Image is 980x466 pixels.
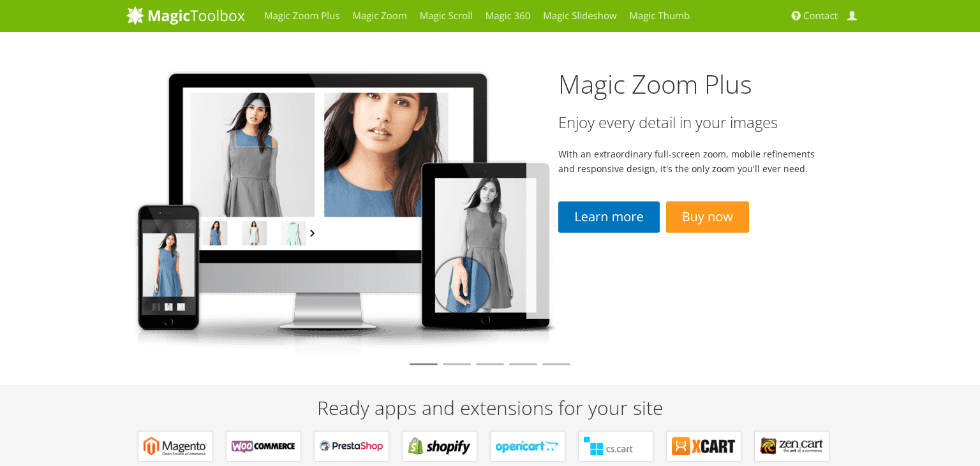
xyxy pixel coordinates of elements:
a: Modules for X-Cart [666,431,741,462]
a: Magic Zoom Plus [558,66,752,101]
a: Modules for PrestaShop [314,431,389,462]
b: Add-ons for CS-Cart [584,437,648,456]
b: Plugins for Zen Cart [760,437,824,456]
img: magiczoomplus2-tablet.png [126,61,559,358]
a: Apps for Shopify [402,431,477,462]
a: Add-ons for CS-Cart [578,431,653,462]
a: Learn more [558,201,659,233]
p: With an extraordinary full-screen zoom, mobile refinements and responsive design, it's the only z... [558,147,822,176]
b: Apps for Shopify [408,437,471,456]
a: Buy now [665,201,748,233]
b: Plugins for WooCommerce [232,437,295,456]
a: Modules for OpenCart [490,431,565,462]
h2: Ready apps and extensions for your site [126,397,854,418]
span: Contact [803,10,838,22]
a: Plugins for Zen Cart [754,431,829,462]
a: Extensions for Magento [138,431,213,462]
b: Extensions for Magento [144,437,207,456]
h3: Enjoy every detail in your images [558,114,822,131]
b: Modules for OpenCart [496,437,560,456]
b: Modules for PrestaShop [320,437,383,456]
img: MagicToolbox.com - Image tools for your website [126,6,245,25]
b: Modules for X-Cart [672,437,736,456]
a: Plugins for WooCommerce [226,431,301,462]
